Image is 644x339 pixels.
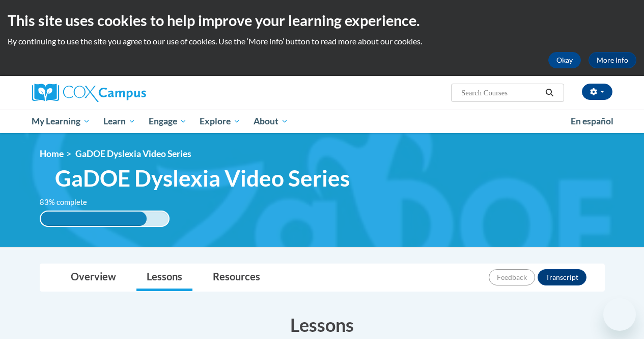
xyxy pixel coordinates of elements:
[582,84,612,100] button: Account Settings
[603,298,636,331] iframe: Button to launch messaging window
[254,115,288,127] span: About
[193,110,247,133] a: Explore
[571,116,613,126] span: En español
[8,10,636,31] h2: This site uses cookies to help improve your learning experience.
[41,212,147,226] div: 83% complete
[149,115,187,127] span: Engage
[548,52,581,68] button: Okay
[32,115,90,127] span: My Learning
[61,264,126,291] a: Overview
[103,115,135,127] span: Learn
[25,110,97,133] a: My Learning
[489,269,535,285] button: Feedback
[24,110,620,133] div: Main menu
[75,148,191,159] span: GaDOE Dyslexia Video Series
[542,87,557,99] button: Search
[538,269,586,285] button: Transcript
[40,197,98,208] label: 83% complete
[40,312,605,337] h3: Lessons
[460,87,542,99] input: Search Courses
[40,148,64,159] a: Home
[564,111,620,132] a: En español
[203,264,270,291] a: Resources
[200,115,240,127] span: Explore
[55,165,350,192] span: GaDOE Dyslexia Video Series
[589,52,636,68] a: More Info
[142,110,193,133] a: Engage
[32,84,146,102] img: Cox Campus
[136,264,192,291] a: Lessons
[97,110,142,133] a: Learn
[8,36,636,47] p: By continuing to use the site you agree to our use of cookies. Use the ‘More info’ button to read...
[247,110,295,133] a: About
[32,84,215,102] a: Cox Campus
